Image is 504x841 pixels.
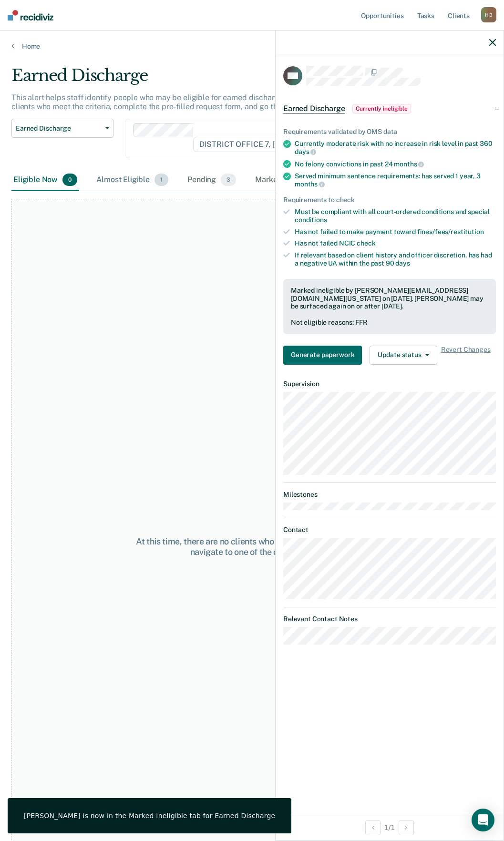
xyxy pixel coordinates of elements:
[16,124,102,133] span: Earned Discharge
[154,174,168,186] span: 1
[283,128,496,136] div: Requirements validated by OMS data
[283,196,496,204] div: Requirements to check
[132,536,372,557] div: At this time, there are no clients who are Eligible Now. Please navigate to one of the other tabs.
[8,10,53,21] img: Recidiviz
[276,93,504,124] div: Earned DischargeCurrently ineligible
[295,216,327,224] span: conditions
[370,346,437,365] button: Update status
[62,174,77,186] span: 0
[283,104,345,113] span: Earned Discharge
[357,239,375,247] span: check
[11,42,493,51] a: Home
[394,160,424,168] span: months
[193,137,405,152] span: DISTRICT OFFICE 7, [US_STATE][GEOGRAPHIC_DATA]
[253,170,339,191] div: Marked Ineligible
[395,259,410,267] span: days
[295,228,496,236] div: Has not failed to make payment toward
[24,811,275,820] div: [PERSON_NAME] is now in the Marked Ineligible tab for Earned Discharge
[295,251,496,267] div: If relevant based on client history and officer discretion, has had a negative UA within the past 90
[94,170,170,191] div: Almost Eligible
[221,174,236,186] span: 3
[283,380,496,388] dt: Supervision
[295,239,496,247] div: Has not failed NCIC
[365,820,381,835] button: Previous Opportunity
[11,170,79,191] div: Eligible Now
[295,140,496,156] div: Currently moderate risk with no increase in risk level in past 360
[399,820,414,835] button: Next Opportunity
[291,318,488,327] div: Not eligible reasons: FFR
[295,208,496,224] div: Must be compliant with all court-ordered conditions and special
[295,172,496,188] div: Served minimum sentence requirements: has served 1 year, 3
[283,615,496,623] dt: Relevant Contact Notes
[295,160,496,168] div: No felony convictions in past 24
[11,66,465,93] div: Earned Discharge
[295,148,316,155] span: days
[283,346,362,365] button: Generate paperwork
[352,104,411,113] span: Currently ineligible
[283,346,366,365] a: Navigate to form link
[11,93,458,111] p: This alert helps staff identify people who may be eligible for earned discharge based on IDOC’s c...
[295,180,325,188] span: months
[276,815,504,840] div: 1 / 1
[417,228,484,236] span: fines/fees/restitution
[283,491,496,499] dt: Milestones
[283,526,496,534] dt: Contact
[291,287,488,310] div: Marked ineligible by [PERSON_NAME][EMAIL_ADDRESS][DOMAIN_NAME][US_STATE] on [DATE]. [PERSON_NAME]...
[441,346,491,365] span: Revert Changes
[185,170,238,191] div: Pending
[472,809,494,831] div: Open Intercom Messenger
[481,7,496,22] div: H B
